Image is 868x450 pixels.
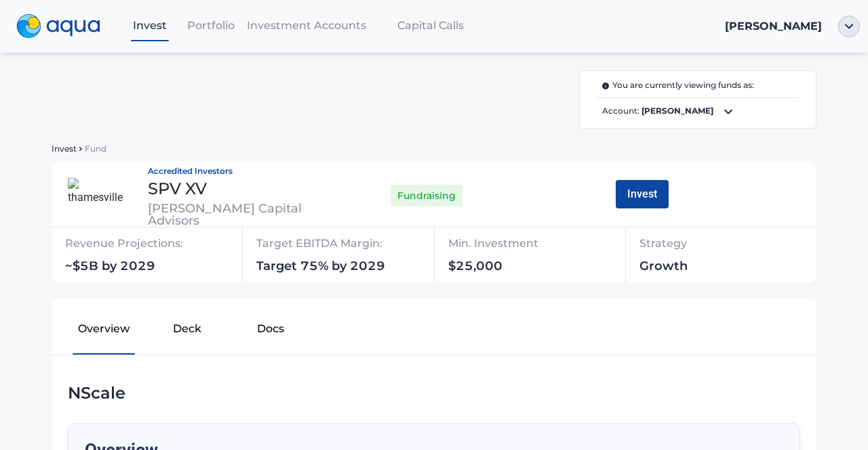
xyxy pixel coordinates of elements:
span: Invest [52,143,77,154]
button: Overview [62,310,146,353]
button: Docs [229,310,312,353]
a: Portfolio [180,12,241,39]
img: thamesville [68,178,123,206]
span: You are currently viewing funds as: [602,79,754,92]
div: Revenue Projections: [65,233,253,260]
a: logo [8,11,119,42]
a: Fund [82,141,106,154]
b: [PERSON_NAME] [642,106,713,116]
div: $25,000 [448,260,614,277]
span: Capital Calls [397,19,464,32]
span: Account: [597,104,799,120]
div: Fundraising [391,181,462,210]
span: Portfolio [187,19,235,32]
span: Fund [85,143,106,154]
div: SPV XV [148,181,331,197]
div: NScale [68,382,800,404]
a: Investment Accounts [241,12,372,39]
div: Min. Investment [448,233,614,260]
a: Capital Calls [372,12,490,39]
div: Target 75% by 2029 [256,260,444,277]
img: sidearrow [79,147,82,151]
span: Investment Accounts [247,19,366,32]
div: Accredited Investors [148,167,331,175]
div: [PERSON_NAME] Capital Advisors [148,202,331,227]
button: Deck [146,310,229,353]
div: ~$5B by 2029 [65,260,253,277]
div: Target EBITDA Margin: [256,233,444,260]
div: Strategy [639,233,757,260]
a: Invest [119,12,180,39]
img: i.svg [602,83,612,89]
img: ellipse [838,16,860,37]
span: [PERSON_NAME] [725,20,822,32]
div: Growth [639,260,757,277]
button: Invest [616,180,669,208]
img: logo [16,14,100,39]
span: Invest [133,19,167,32]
